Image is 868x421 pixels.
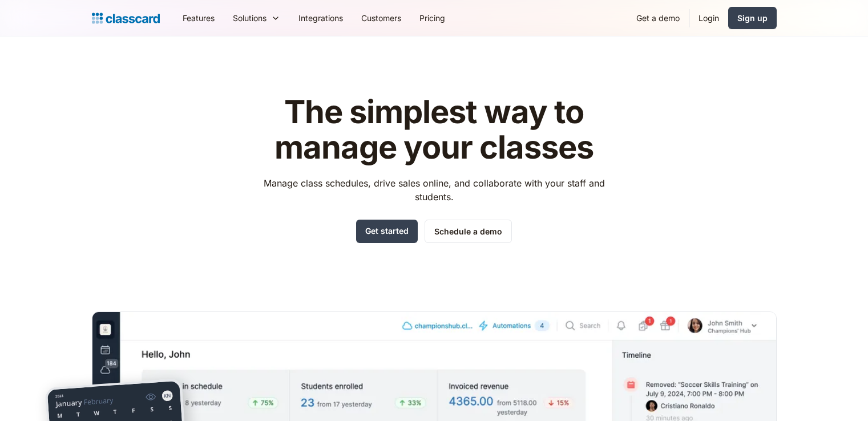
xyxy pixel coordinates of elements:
a: Get started [356,220,418,243]
a: Integrations [289,5,352,31]
h1: The simplest way to manage your classes [253,95,615,165]
a: Schedule a demo [425,220,512,243]
a: Features [173,5,224,31]
a: Customers [352,5,410,31]
p: Manage class schedules, drive sales online, and collaborate with your staff and students. [253,176,615,204]
a: home [92,10,160,26]
a: Pricing [410,5,454,31]
a: Login [689,5,728,31]
a: Get a demo [627,5,689,31]
div: Solutions [224,5,289,31]
a: Sign up [728,7,777,29]
div: Solutions [233,12,267,24]
div: Sign up [737,12,768,24]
